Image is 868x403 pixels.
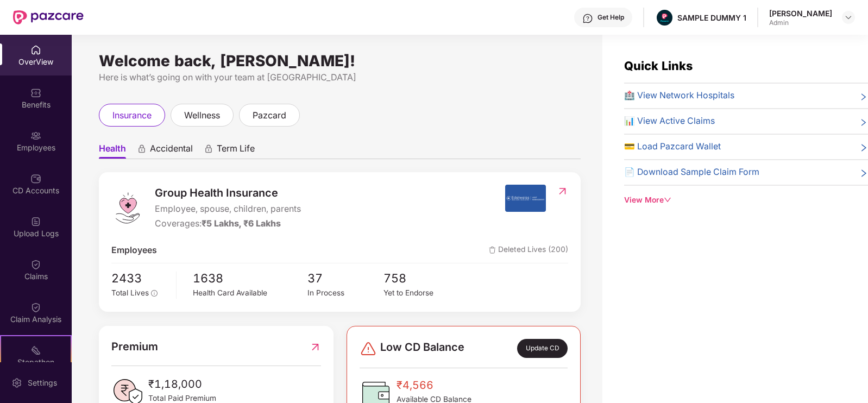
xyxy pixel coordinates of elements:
div: View More [624,194,868,206]
img: svg+xml;base64,PHN2ZyBpZD0iQ2xhaW0iIHhtbG5zPSJodHRwOi8vd3d3LnczLm9yZy8yMDAwL3N2ZyIgd2lkdGg9IjIwIi... [30,259,41,270]
span: Quick Links [624,59,693,73]
span: right [859,168,868,179]
span: down [664,196,671,204]
img: insurerIcon [505,185,546,212]
span: info-circle [151,290,158,297]
span: Total Lives [111,288,149,297]
span: 📊 View Active Claims [624,115,715,128]
img: deleteIcon [489,247,496,254]
div: Admin [769,18,832,27]
div: animation [137,144,147,154]
img: svg+xml;base64,PHN2ZyBpZD0iVXBsb2FkX0xvZ3MiIGRhdGEtbmFtZT0iVXBsb2FkIExvZ3MiIHhtbG5zPSJodHRwOi8vd3... [30,216,41,227]
div: Yet to Endorse [383,287,460,299]
div: [PERSON_NAME] [769,8,832,18]
div: Welcome back, [PERSON_NAME]! [99,56,581,65]
div: SAMPLE DUMMY 1 [677,12,746,23]
img: svg+xml;base64,PHN2ZyBpZD0iRHJvcGRvd24tMzJ4MzIiIHhtbG5zPSJodHRwOi8vd3d3LnczLm9yZy8yMDAwL3N2ZyIgd2... [844,13,853,22]
span: Low CD Balance [380,339,464,357]
span: 1638 [193,269,307,287]
img: svg+xml;base64,PHN2ZyBpZD0iSG9tZSIgeG1sbnM9Imh0dHA6Ly93d3cudzMub3JnLzIwMDAvc3ZnIiB3aWR0aD0iMjAiIG... [30,45,41,55]
span: Employee, spouse, children, parents [155,203,301,216]
div: animation [204,144,213,154]
img: svg+xml;base64,PHN2ZyBpZD0iSGVscC0zMngzMiIgeG1sbnM9Imh0dHA6Ly93d3cudzMub3JnLzIwMDAvc3ZnIiB3aWR0aD... [582,13,593,24]
img: RedirectIcon [310,338,321,355]
span: 🏥 View Network Hospitals [624,89,734,103]
span: Health [99,143,126,159]
div: Health Card Available [193,287,307,299]
img: svg+xml;base64,PHN2ZyBpZD0iRGFuZ2VyLTMyeDMyIiB4bWxucz0iaHR0cDovL3d3dy53My5vcmcvMjAwMC9zdmciIHdpZH... [360,340,377,357]
img: Pazcare_Alternative_logo-01-01.png [657,10,672,26]
span: Accidental [150,143,193,159]
span: Employees [111,244,157,257]
div: In Process [307,287,383,299]
span: ₹1,18,000 [148,376,216,393]
img: svg+xml;base64,PHN2ZyB4bWxucz0iaHR0cDovL3d3dy53My5vcmcvMjAwMC9zdmciIHdpZHRoPSIyMSIgaGVpZ2h0PSIyMC... [30,345,41,356]
img: svg+xml;base64,PHN2ZyBpZD0iRW1wbG95ZWVzIiB4bWxucz0iaHR0cDovL3d3dy53My5vcmcvMjAwMC9zdmciIHdpZHRoPS... [30,130,41,141]
span: right [859,91,868,103]
img: svg+xml;base64,PHN2ZyBpZD0iQ2xhaW0iIHhtbG5zPSJodHRwOi8vd3d3LnczLm9yZy8yMDAwL3N2ZyIgd2lkdGg9IjIwIi... [30,302,41,313]
img: New Pazcare Logo [13,10,84,24]
span: ₹4,566 [397,377,471,394]
div: Coverages: [155,217,301,231]
img: svg+xml;base64,PHN2ZyBpZD0iQ0RfQWNjb3VudHMiIGRhdGEtbmFtZT0iQ0QgQWNjb3VudHMiIHhtbG5zPSJodHRwOi8vd3... [30,173,41,184]
img: svg+xml;base64,PHN2ZyBpZD0iQmVuZWZpdHMiIHhtbG5zPSJodHRwOi8vd3d3LnczLm9yZy8yMDAwL3N2ZyIgd2lkdGg9Ij... [30,87,41,98]
span: ₹5 Lakhs, ₹6 Lakhs [202,218,281,229]
span: Term Life [217,143,255,159]
span: Premium [111,338,158,355]
span: 2433 [111,269,168,287]
span: right [859,142,868,154]
div: Stepathon [1,357,71,368]
img: logo [111,192,144,224]
span: 758 [383,269,460,287]
span: Deleted Lives (200) [489,244,568,257]
span: 💳 Load Pazcard Wallet [624,140,721,154]
span: insurance [112,109,152,122]
span: Group Health Insurance [155,185,301,201]
img: RedirectIcon [557,186,568,197]
div: Settings [24,377,60,388]
span: 📄 Download Sample Claim Form [624,166,759,179]
div: Update CD [517,339,568,357]
span: 37 [307,269,383,287]
span: right [859,117,868,128]
div: Get Help [597,13,624,22]
img: svg+xml;base64,PHN2ZyBpZD0iU2V0dGluZy0yMHgyMCIgeG1sbnM9Imh0dHA6Ly93d3cudzMub3JnLzIwMDAvc3ZnIiB3aW... [11,377,22,388]
span: pazcard [253,109,286,122]
span: wellness [184,109,220,122]
div: Here is what’s going on with your team at [GEOGRAPHIC_DATA] [99,71,581,84]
